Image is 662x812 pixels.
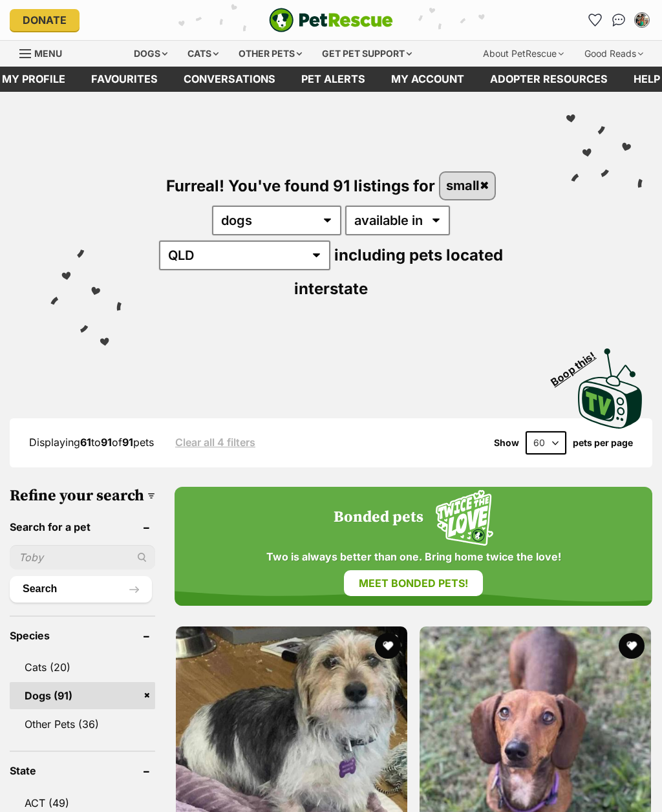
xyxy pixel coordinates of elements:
a: Donate [10,9,80,31]
div: Get pet support [313,41,421,67]
strong: 91 [122,436,133,449]
label: pets per page [573,438,633,448]
button: My account [632,10,652,30]
a: My account [378,67,477,92]
input: Toby [10,545,155,570]
a: Clear all 4 filters [175,436,255,448]
a: Menu [19,41,71,64]
a: Other Pets (36) [10,710,155,738]
div: Good Reads [575,41,652,67]
a: Dogs (91) [10,682,155,709]
a: Favourites [78,67,171,92]
a: PetRescue [269,8,393,32]
div: Dogs [125,41,176,67]
img: Squiggle [436,490,493,546]
span: including pets located interstate [294,246,503,298]
a: Conversations [608,10,629,30]
header: Species [10,630,155,641]
span: Show [494,438,519,448]
header: Search for a pet [10,521,155,533]
a: Adopter resources [477,67,621,92]
img: logo-e224e6f780fb5917bec1dbf3a21bbac754714ae5b6737aabdf751b685950b380.svg [269,8,393,32]
button: Search [10,576,152,602]
img: PetRescue TV logo [578,348,643,429]
ul: Account quick links [585,10,652,30]
span: Furreal! You've found 91 listings for [166,176,435,195]
span: Menu [34,48,62,59]
a: Boop this! [578,337,643,431]
img: chat-41dd97257d64d25036548639549fe6c8038ab92f7586957e7f3b1b290dea8141.svg [612,14,626,27]
div: Other pets [230,41,311,67]
a: conversations [171,67,288,92]
span: Displaying to of pets [29,436,154,449]
a: Pet alerts [288,67,378,92]
a: Favourites [585,10,606,30]
h4: Bonded pets [334,509,423,527]
strong: 91 [101,436,112,449]
a: Meet bonded pets! [344,570,483,596]
header: State [10,765,155,776]
div: Cats [178,41,228,67]
span: Boop this! [549,341,608,388]
strong: 61 [80,436,91,449]
a: small [440,173,495,199]
div: About PetRescue [474,41,573,67]
span: Two is always better than one. Bring home twice the love! [266,551,561,563]
h3: Refine your search [10,487,155,505]
img: Emily Hendry profile pic [635,14,648,27]
button: favourite [375,633,401,659]
button: favourite [619,633,645,659]
a: Cats (20) [10,654,155,681]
